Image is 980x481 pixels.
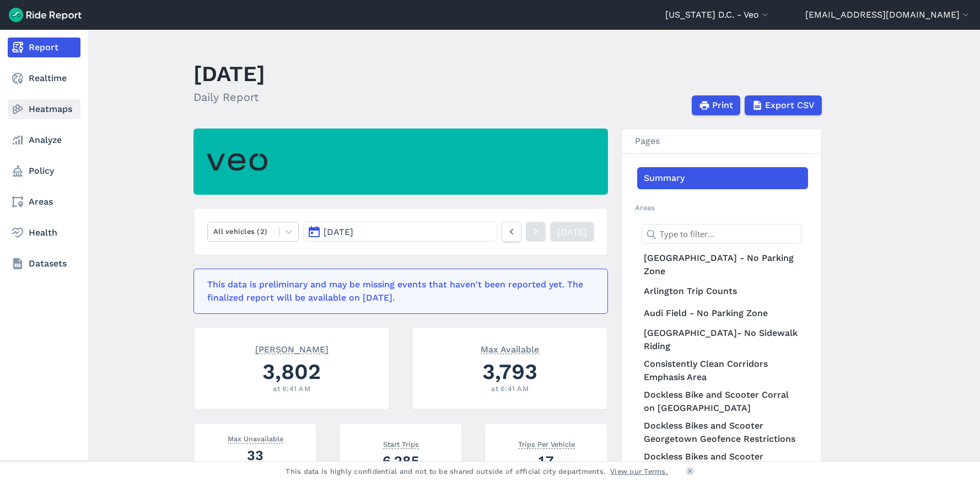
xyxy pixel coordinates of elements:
div: 1.7 [498,451,594,471]
span: Max Unavailable [228,432,283,443]
span: [DATE] [324,227,353,237]
a: [GEOGRAPHIC_DATA] - No Parking Zone [637,249,808,280]
img: Ride Report [9,8,82,22]
div: 6,285 [353,451,449,471]
a: Arlington Trip Counts [637,280,808,302]
a: Report [8,38,80,57]
span: Max Available [481,343,539,354]
a: Consistently Clean Corridors Emphasis Area [637,355,808,386]
div: at 6:41 AM [207,383,376,394]
a: Dockless Bikes and Scooter Monument Map [637,448,808,479]
a: Heatmaps [8,99,80,119]
div: 3,793 [426,356,594,387]
a: View our Terms. [610,466,668,477]
button: [EMAIL_ADDRESS][DOMAIN_NAME] [805,8,971,22]
span: Print [712,99,733,112]
img: Veo [207,147,267,177]
div: 3,802 [207,356,376,387]
span: Trips Per Vehicle [518,438,575,449]
a: Realtime [8,68,80,88]
button: Print [692,95,740,115]
a: Policy [8,161,80,181]
a: Summary [637,167,808,189]
input: Type to filter... [642,224,801,244]
a: Dockless Bikes and Scooter Georgetown Geofence Restrictions [637,417,808,448]
div: at 6:41 AM [426,383,594,394]
div: This data is preliminary and may be missing events that haven't been reported yet. The finalized ... [207,278,588,304]
button: Export CSV [745,95,822,115]
a: Dockless Bike and Scooter Corral on [GEOGRAPHIC_DATA] [637,386,808,417]
h2: Daily Report [193,89,265,105]
h2: Areas [635,202,808,213]
span: [PERSON_NAME] [255,343,329,354]
span: Export CSV [765,99,815,112]
div: 33 [207,446,303,465]
a: Audi Field - No Parking Zone [637,302,808,324]
a: [DATE] [550,222,594,242]
a: Analyze [8,130,80,150]
a: Datasets [8,254,80,274]
button: [DATE] [303,222,497,242]
h3: Pages [622,129,821,154]
button: [US_STATE] D.C. - Veo [665,8,771,22]
a: Health [8,223,80,243]
a: Areas [8,192,80,212]
a: [GEOGRAPHIC_DATA]- No Sidewalk Riding [637,324,808,355]
span: Start Trips [383,438,419,449]
h1: [DATE] [193,58,265,89]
